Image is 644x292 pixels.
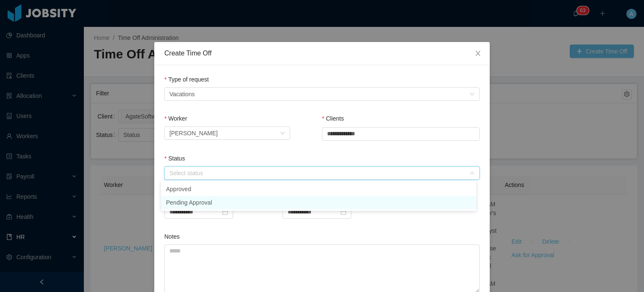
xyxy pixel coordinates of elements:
button: Close [466,42,490,66]
div: Select status [169,169,465,177]
div: Vacations [169,88,195,100]
div: Create Time Off [164,49,480,58]
div: Irice Reyes [169,127,218,139]
label: Worker [164,115,187,122]
label: Notes [164,233,180,240]
label: Clients [322,115,344,122]
label: Type of request [164,76,209,83]
i: icon: close [475,50,481,57]
li: Pending Approval [161,196,476,209]
i: icon: calendar [340,209,346,215]
i: icon: down [470,171,475,176]
i: icon: calendar [222,209,228,215]
li: Approved [161,182,476,196]
label: Status [164,155,185,162]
